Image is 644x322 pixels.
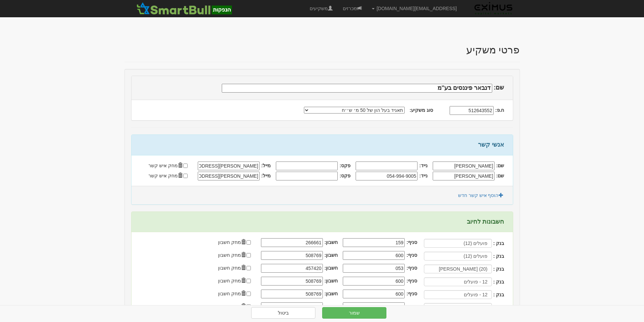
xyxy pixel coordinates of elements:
label: מייל: [261,162,271,169]
label: מייל: [261,172,271,179]
span: מחק חשבון [218,291,246,296]
input: שם בנק [424,265,492,273]
label: פקס: [339,162,351,169]
a: הוסף איש קשר חדש [454,190,508,201]
img: SmartBull Logo [135,2,234,15]
label: בנק : [493,304,504,311]
label: חשבון: [325,252,338,258]
label: חשבון: [325,303,338,310]
input: שם בנק [424,303,492,312]
label: סניף: [406,252,417,258]
h2: פרטי משקיע [466,44,520,55]
label: חשבון: [325,290,338,297]
input: שם בנק [424,290,492,299]
span: מחק חשבון [218,252,246,258]
strong: אנשי קשר [478,141,504,148]
label: חשבון: [325,277,338,284]
label: בנק : [493,266,504,272]
label: סניף: [406,277,417,284]
label: נייד: [419,172,428,179]
label: סניף: [406,303,417,310]
label: סניף: [406,265,417,271]
strong: חשבונות לחיוב [467,218,504,225]
label: פקס: [339,172,351,179]
span: מחק חשבון [218,278,246,283]
input: שם בנק [424,239,492,248]
label: נייד: [419,162,428,169]
button: שמור [322,307,386,319]
span: מחק חשבון [218,304,246,309]
input: שם בנק [424,277,492,286]
input: שם לדוח מסווגים לתשקיף [222,84,492,93]
label: סוג משקיע: [410,107,433,114]
a: ביטול [251,307,315,319]
label: חשבון: [325,265,338,271]
span: מחק איש קשר [148,163,183,168]
label: חשבון: [325,239,338,246]
span: מחק חשבון [218,265,246,271]
span: מחק חשבון [218,240,246,245]
label: שם: [496,162,504,169]
label: סניף: [406,290,417,297]
label: בנק : [493,240,504,247]
span: מחק איש קשר [148,173,183,178]
label: סניף: [406,239,417,246]
label: בנק : [493,291,504,298]
label: שם: [494,84,504,91]
label: בנק : [493,253,504,259]
label: ח.פ: [495,107,504,114]
label: שם: [496,172,504,179]
input: שם בנק [424,252,492,261]
label: בנק : [493,278,504,285]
